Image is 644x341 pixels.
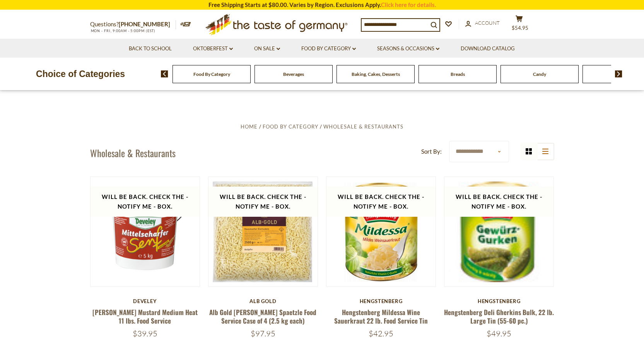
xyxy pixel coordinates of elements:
[461,45,515,53] a: Download Catalog
[254,45,280,53] a: On Sale
[283,71,304,77] a: Beverages
[615,70,622,77] img: next arrow
[208,177,318,286] img: Alb Gold Knoepfle Spaetzle Food Service Case of 4 (2.5 kg each)
[133,329,157,338] span: $39.95
[129,45,172,53] a: Back to School
[352,71,400,77] a: Baking, Cakes, Desserts
[451,71,465,77] a: Breads
[533,71,546,77] a: Candy
[465,19,500,27] a: Account
[487,329,511,338] span: $49.95
[323,123,403,130] a: Wholesale & Restaurants
[377,45,439,53] a: Seasons & Occasions
[326,298,436,304] div: Hengstenberg
[90,298,200,304] div: Develey
[326,177,436,286] img: Hengstenberg Mildessa Wine Sauerkraut 22 lb. Food Service Tin
[421,147,442,156] label: Sort By:
[92,307,198,325] a: [PERSON_NAME] Mustard Medium Heat 11 lbs. Food Service
[301,45,356,53] a: Food By Category
[251,329,275,338] span: $97.95
[90,147,176,159] h1: Wholesale & Restaurants
[475,20,500,26] span: Account
[512,25,528,31] span: $54.95
[241,123,258,130] a: Home
[444,307,554,325] a: Hengstenberg Deli Gherkins Bulk, 22 lb. Large Tin (55-60 pc.)
[444,298,554,304] div: Hengstenberg
[444,177,554,286] img: Hengstenberg Deli Gherkins Bulk, Large Tin 55-60 pc.
[161,70,168,77] img: previous arrow
[90,19,176,29] p: Questions?
[193,71,230,77] a: Food By Category
[119,21,170,27] a: [PHONE_NUMBER]
[208,298,318,304] div: Alb Gold
[508,15,531,34] button: $54.95
[369,329,393,338] span: $42.95
[334,307,428,325] a: Hengstenberg Mildessa Wine Sauerkraut 22 lb. Food Service Tin
[91,177,200,286] img: Develey Duesseldorf Mustard Medium Heat 11 lbs. Food Service
[263,123,318,130] a: Food By Category
[209,307,316,325] a: Alb Gold [PERSON_NAME] Spaetzle Food Service Case of 4 (2.5 kg each)
[381,1,436,8] a: Click here for details.
[193,45,233,53] a: Oktoberfest
[90,29,156,33] span: MON - FRI, 9:00AM - 5:00PM (EST)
